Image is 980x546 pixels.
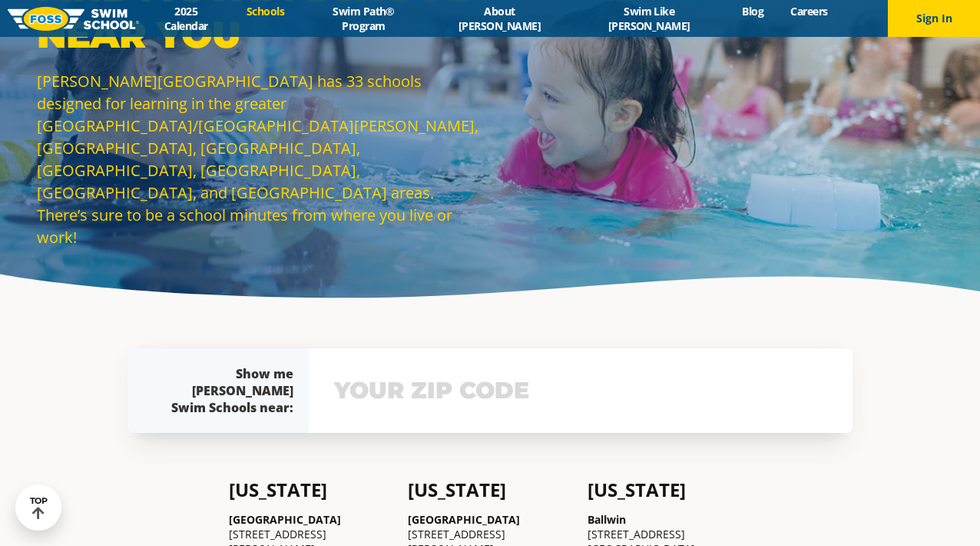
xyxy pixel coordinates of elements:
input: YOUR ZIP CODE [330,368,831,413]
p: [PERSON_NAME][GEOGRAPHIC_DATA] has 33 schools designed for learning in the greater [GEOGRAPHIC_DA... [37,70,482,248]
a: Swim Path® Program [298,4,430,33]
a: Swim Like [PERSON_NAME] [570,4,729,33]
h4: [US_STATE] [229,479,392,501]
img: FOSS Swim School Logo [8,7,139,31]
div: TOP [30,496,48,520]
a: 2025 Calendar [139,4,233,33]
a: [GEOGRAPHIC_DATA] [408,512,520,527]
a: Schools [233,4,297,18]
a: Blog [729,4,777,18]
a: About [PERSON_NAME] [430,4,570,33]
a: Careers [777,4,841,18]
div: Show me [PERSON_NAME] Swim Schools near: [158,365,293,416]
h4: [US_STATE] [408,479,571,501]
a: [GEOGRAPHIC_DATA] [229,512,341,527]
a: Ballwin [588,512,626,527]
h4: [US_STATE] [588,479,751,501]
